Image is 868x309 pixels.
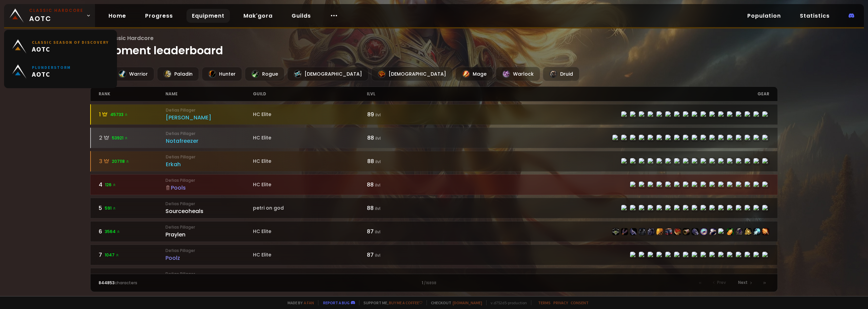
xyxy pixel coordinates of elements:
[166,137,253,145] div: Notafreezer
[165,230,253,239] div: Praylen
[105,229,120,235] span: 3564
[90,268,778,289] a: 85760 Defias PillagerHopemageHC Elite87 ilvlitem-22498item-21608item-22499item-6795item-22496item...
[4,4,95,27] a: Classic HardcoreAOTC
[253,228,367,235] div: HC Elite
[375,159,381,165] small: ilvl
[253,87,367,101] div: guild
[90,245,778,265] a: 71047 Defias PillagerPoolzHC Elite87 ilvlitem-22506item-22943item-22507item-22504item-22510item-2...
[375,252,380,258] small: ilvl
[103,9,132,23] a: Home
[29,7,83,14] small: Classic Hardcore
[453,300,482,305] a: [DOMAIN_NAME]
[112,135,128,141] span: 53921
[375,182,380,188] small: ilvl
[375,135,381,141] small: ilvl
[165,271,253,277] small: Defias Pillager
[538,300,551,305] a: Terms
[238,9,278,23] a: Mak'gora
[90,34,778,59] h1: Equipment leaderboard
[99,180,166,189] div: 4
[283,300,314,305] span: Made by
[29,7,83,24] span: AOTC
[621,228,628,235] img: item-21712
[112,67,154,81] div: Warrior
[571,300,589,305] a: Consent
[648,228,654,235] img: item-22512
[32,65,71,70] small: Plunderstorm
[692,228,698,235] img: item-22517
[90,198,778,218] a: 5591 Defias PillagerSourceohealspetri on god88 ilvlitem-22514item-21712item-22515item-4336item-22...
[375,206,380,211] small: ilvl
[427,300,482,305] span: Checkout
[630,228,637,235] img: item-22515
[99,280,267,286] div: characters
[266,280,601,286] div: 1
[110,112,128,118] span: 45733
[736,228,743,235] img: item-21583
[367,157,434,166] div: 88
[253,158,367,165] div: HC Elite
[253,111,367,118] div: HC Elite
[99,280,115,286] span: 844853
[367,110,434,119] div: 89
[99,204,166,212] div: 5
[253,181,367,188] div: HC Elite
[99,227,166,236] div: 6
[90,104,778,125] a: 145733 Defias Pillager[PERSON_NAME]HC Elite89 ilvlitem-22498item-23057item-22499item-4335item-224...
[745,228,751,235] img: item-22942
[367,251,434,259] div: 87
[140,9,178,23] a: Progress
[709,228,716,235] img: item-19382
[486,300,527,305] span: v. d752d5 - production
[8,59,113,84] a: PlunderstormAOTC
[165,184,253,192] div: Pools
[245,67,284,81] div: Rogue
[496,67,540,81] div: Warlock
[389,300,422,305] a: Buy me a coffee
[166,107,253,113] small: Defias Pillager
[166,113,253,122] div: [PERSON_NAME]
[165,254,253,262] div: Poolz
[287,67,369,81] div: [DEMOGRAPHIC_DATA]
[90,151,778,172] a: 3207118 Defias PillagerErkahHC Elite88 ilvlitem-22498item-23057item-22983item-17723item-22496item...
[553,300,568,305] a: Privacy
[105,205,116,211] span: 591
[359,300,422,305] span: Support me,
[543,67,579,81] div: Druid
[32,70,71,78] span: AOTC
[99,157,166,166] div: 3
[165,87,253,101] div: name
[90,221,778,242] a: 63564 Defias PillagerPraylenHC Elite87 ilvlitem-22514item-21712item-22515item-3427item-22512item-...
[166,154,253,160] small: Defias Pillager
[753,228,760,235] img: item-23048
[286,9,316,23] a: Guilds
[367,87,434,101] div: ilvl
[105,182,116,188] span: 126
[674,228,681,235] img: item-22516
[639,228,646,235] img: item-3427
[165,201,253,207] small: Defias Pillager
[99,251,166,259] div: 7
[105,252,119,258] span: 1047
[738,279,748,286] span: Next
[186,9,230,23] a: Equipment
[424,281,436,286] small: / 16898
[165,224,253,230] small: Defias Pillager
[165,177,253,184] small: Defias Pillager
[375,112,381,118] small: ilvl
[665,228,672,235] img: item-22513
[371,67,453,81] div: [DEMOGRAPHIC_DATA]
[717,279,726,286] span: Prev
[727,228,734,235] img: item-11122
[367,204,434,212] div: 88
[99,87,166,101] div: rank
[166,131,253,137] small: Defias Pillager
[166,160,253,169] div: Erkah
[367,134,434,142] div: 88
[612,228,619,235] img: item-22514
[165,248,253,254] small: Defias Pillager
[742,9,786,23] a: Population
[455,67,493,81] div: Mage
[32,40,109,45] small: Classic Season of Discovery
[367,180,434,189] div: 88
